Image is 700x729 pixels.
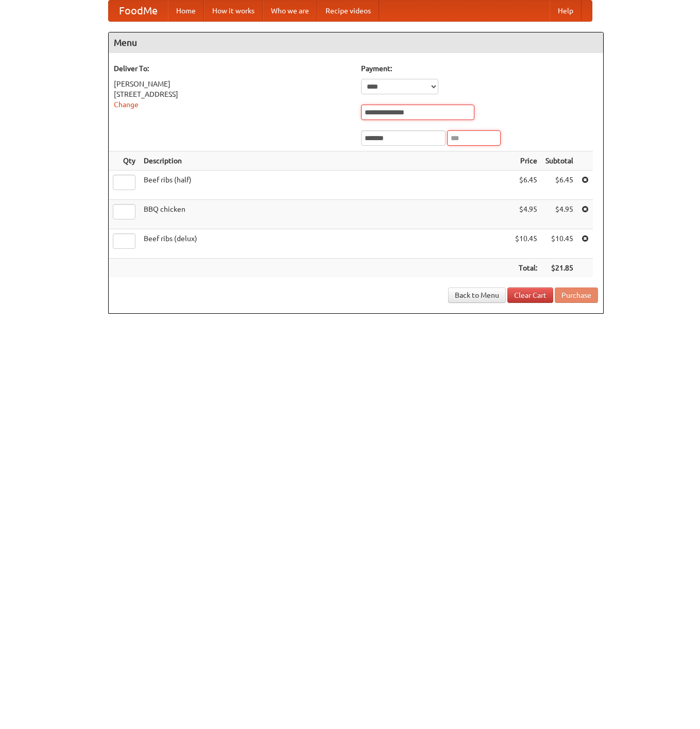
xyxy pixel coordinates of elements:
h4: Menu [109,32,603,53]
a: Clear Cart [507,287,553,303]
td: $6.45 [541,171,577,200]
a: Back to Menu [448,287,506,303]
div: [PERSON_NAME] [114,79,351,89]
a: Change [114,100,139,109]
div: [STREET_ADDRESS] [114,89,351,99]
th: Subtotal [541,151,577,171]
a: Help [550,1,582,21]
td: $4.95 [541,200,577,229]
th: Qty [109,151,140,171]
th: Price [511,151,541,171]
a: Home [168,1,204,21]
a: Recipe videos [317,1,379,21]
th: Description [140,151,511,171]
td: Beef ribs (delux) [140,229,511,259]
h5: Deliver To: [114,63,351,74]
a: FoodMe [109,1,168,21]
td: Beef ribs (half) [140,171,511,200]
a: How it works [204,1,263,21]
td: $4.95 [511,200,541,229]
td: BBQ chicken [140,200,511,229]
td: $10.45 [541,229,577,259]
h5: Payment: [361,63,598,74]
button: Purchase [555,287,598,303]
th: $21.85 [541,259,577,278]
th: Total: [511,259,541,278]
td: $6.45 [511,171,541,200]
td: $10.45 [511,229,541,259]
a: Who we are [263,1,317,21]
